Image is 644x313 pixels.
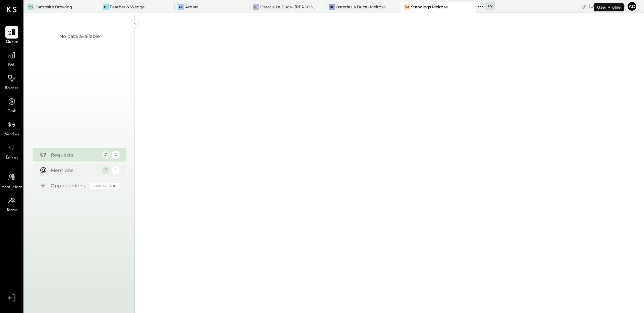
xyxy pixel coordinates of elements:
[5,132,19,138] span: Vendors
[0,72,23,91] a: Balance
[102,151,110,159] div: 7
[0,118,23,138] a: Vendors
[35,4,72,10] div: Campsite Brewing
[336,4,386,10] div: Osteria La Buca- Melrose
[627,1,637,12] button: Ad
[90,183,120,189] div: Coming Soon
[28,4,34,10] div: CB
[0,171,23,190] a: Accountant
[178,4,184,10] div: Am
[260,4,315,10] div: Osteria La Buca- [PERSON_NAME][GEOGRAPHIC_DATA]
[0,141,23,161] a: Entries
[51,151,98,158] div: Requests
[594,3,624,11] div: User Profile
[112,151,120,159] div: 2
[110,4,145,10] div: Feather & Wedge
[102,166,110,174] div: 7
[7,109,16,115] span: Cash
[6,39,18,45] span: Queue
[411,4,448,10] div: Standings Melrose
[0,26,23,45] a: Queue
[0,194,23,213] a: Teams
[59,33,100,40] div: No data available
[0,49,23,68] a: P&L
[51,182,86,189] div: Opportunities
[404,4,410,10] div: SM
[329,4,335,10] div: OL
[6,207,17,213] span: Teams
[2,184,22,190] span: Accountant
[51,167,98,174] div: Mentions
[5,85,19,91] span: Balance
[103,4,109,10] div: F&
[8,62,16,68] span: P&L
[6,155,18,161] span: Entries
[185,4,199,10] div: Amara
[485,2,495,10] div: + 7
[0,95,23,115] a: Cash
[253,4,259,10] div: OL
[589,3,625,9] div: [DATE]
[112,166,120,174] div: 1
[581,3,587,10] div: copy link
